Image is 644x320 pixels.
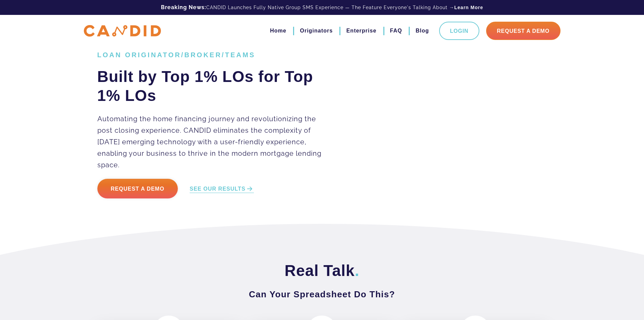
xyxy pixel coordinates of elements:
[97,67,332,105] h2: Built by Top 1% LOs for Top 1% LOs
[415,25,429,37] a: Blog
[439,22,479,40] a: Login
[97,51,332,59] h1: LOAN ORIGINATOR/BROKER/TEAMS
[390,25,402,37] a: FAQ
[270,25,286,37] a: Home
[486,22,560,40] a: Request A Demo
[190,185,254,193] a: SEE OUR RESULTS
[346,25,376,37] a: Enterprise
[300,25,333,37] a: Originators
[355,262,359,279] span: .
[454,4,483,11] a: Learn More
[97,288,547,300] h3: Can Your Spreadsheet Do This?
[97,113,332,171] p: Automating the home financing journey and revolutionizing the post closing experience. CANDID eli...
[161,4,206,10] b: Breaking News:
[97,179,178,198] a: Request a Demo
[84,25,161,37] img: CANDID APP
[97,261,547,280] h2: Real Talk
